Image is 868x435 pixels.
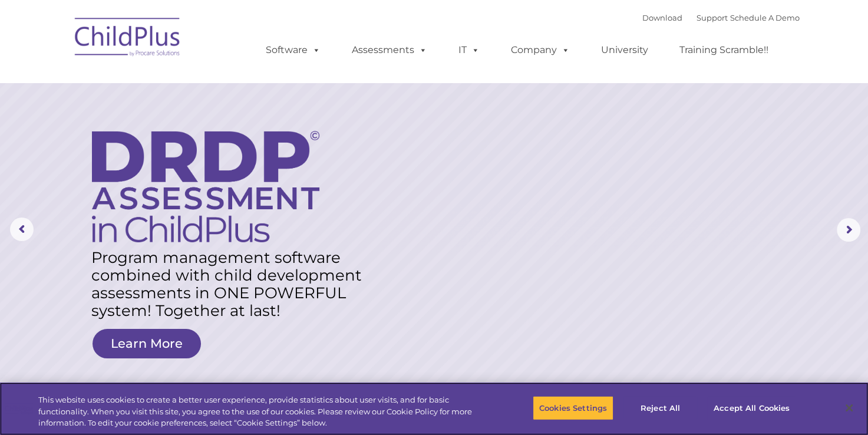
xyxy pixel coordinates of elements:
a: Schedule A Demo [730,13,800,22]
button: Accept All Cookies [707,396,796,420]
a: IT [447,38,491,62]
button: Reject All [623,396,697,420]
img: ChildPlus by Procare Solutions [69,9,187,68]
a: Software [254,38,332,62]
a: Company [499,38,582,62]
img: DRDP Assessment in ChildPlus [92,131,319,242]
a: Training Scramble!! [668,38,780,62]
a: Learn More [93,329,201,358]
a: Assessments [340,38,439,62]
a: Support [697,13,728,22]
div: This website uses cookies to create a better user experience, provide statistics about user visit... [38,394,477,429]
button: Close [836,395,862,421]
font: | [642,13,800,22]
a: Download [642,13,682,22]
span: Phone number [164,126,214,135]
button: Cookies Settings [533,396,613,420]
a: University [589,38,660,62]
span: Last name [164,78,200,87]
rs-layer: Program management software combined with child development assessments in ONE POWERFUL system! T... [91,249,369,319]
